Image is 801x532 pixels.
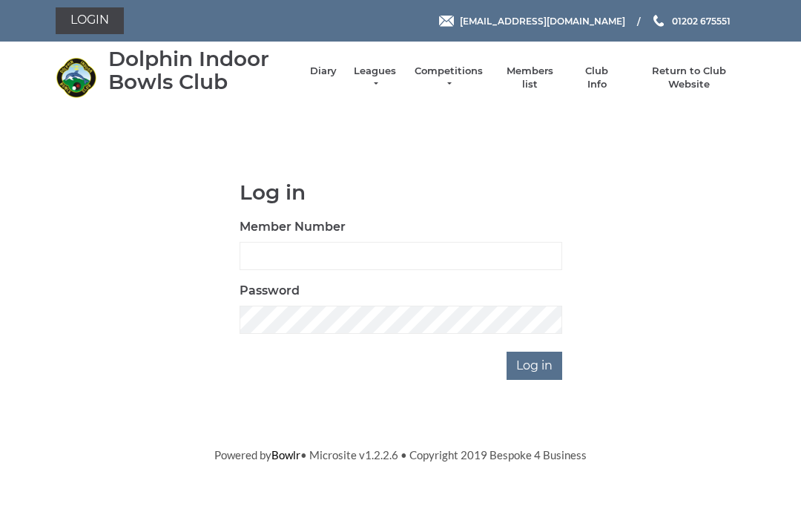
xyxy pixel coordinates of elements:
a: Return to Club Website [633,65,745,91]
a: Diary [310,65,337,78]
a: Competitions [413,65,484,91]
span: [EMAIL_ADDRESS][DOMAIN_NAME] [460,15,625,26]
div: Dolphin Indoor Bowls Club [108,47,295,93]
img: Email [439,16,454,27]
span: 01202 675551 [672,15,731,26]
a: Login [56,7,124,34]
a: Email [EMAIL_ADDRESS][DOMAIN_NAME] [439,14,625,28]
a: Club Info [576,65,619,91]
span: Powered by • Microsite v1.2.2.6 • Copyright 2019 Bespoke 4 Business [214,448,587,462]
label: Password [240,282,300,300]
a: Members list [498,65,560,91]
a: Bowlr [271,448,300,462]
img: Phone us [653,15,664,27]
a: Leagues [352,65,398,91]
img: Dolphin Indoor Bowls Club [56,57,96,98]
a: Phone us 01202 675551 [651,14,731,28]
h1: Log in [240,181,562,204]
input: Log in [507,352,562,380]
label: Member Number [240,218,346,236]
